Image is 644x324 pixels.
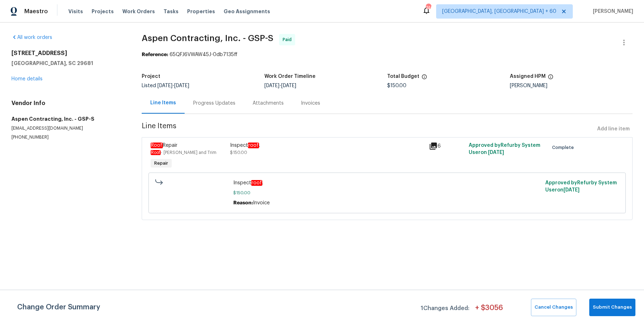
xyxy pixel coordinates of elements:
span: Repair [151,160,171,167]
span: - [PERSON_NAME] and Trim [151,150,216,155]
span: [PERSON_NAME] [590,8,633,15]
div: Attachments [253,100,284,107]
h5: Total Budget [387,74,419,79]
span: The hpm assigned to this work order. [548,74,553,83]
span: Approved by Refurby System User on [545,180,617,193]
h5: [GEOGRAPHIC_DATA], SC 29681 [11,60,125,67]
span: Paid [283,36,294,43]
span: [DATE] [488,150,504,155]
span: Line Items [142,123,594,136]
h5: Project [142,74,160,79]
em: Roof [151,143,163,148]
b: Reference: [142,52,168,57]
span: [GEOGRAPHIC_DATA], [GEOGRAPHIC_DATA] + 60 [442,8,556,15]
span: Work Orders [122,8,155,15]
span: [DATE] [174,83,189,88]
span: Approved by Refurby System User on [469,143,540,155]
h4: Vendor Info [11,100,125,107]
span: Tasks [164,9,179,14]
em: roof [248,143,259,148]
span: $150.00 [387,83,406,88]
div: [PERSON_NAME] [510,83,633,88]
h2: [STREET_ADDRESS] [11,50,125,57]
div: Progress Updates [193,100,235,107]
span: $150.00 [230,150,247,155]
a: Home details [11,76,43,81]
span: Complete [552,144,577,151]
span: Projects [92,8,114,15]
div: 746 [426,4,431,11]
div: 6 [429,142,464,150]
span: Reason: [233,200,253,205]
span: Inspect . [233,179,541,186]
span: Visits [68,8,83,15]
a: All work orders [11,35,52,40]
em: roof [251,180,262,186]
span: Geo Assignments [224,8,270,15]
span: - [157,83,189,88]
span: Aspen Contracting, Inc. - GSP-S [142,34,273,43]
div: 65QFJ6VWAW45J-0db7135ff [142,51,633,58]
span: - [264,83,296,88]
span: [DATE] [264,83,279,88]
div: Inspect . [230,142,425,149]
span: Invoice [253,200,270,205]
p: [PHONE_NUMBER] [11,134,125,140]
div: Line Items [150,99,176,106]
span: [DATE] [157,83,172,88]
span: $150.00 [233,189,541,196]
span: [DATE] [281,83,296,88]
span: Maestro [24,8,48,15]
span: [DATE] [563,188,580,193]
div: Invoices [301,100,320,107]
span: Listed [142,83,189,88]
span: The total cost of line items that have been proposed by Opendoor. This sum includes line items th... [421,74,427,83]
span: Repair [151,143,177,148]
h5: Aspen Contracting, Inc. - GSP-S [11,115,125,123]
h5: Assigned HPM [510,74,546,79]
span: Properties [187,8,215,15]
em: Roof [151,150,161,155]
p: [EMAIL_ADDRESS][DOMAIN_NAME] [11,125,125,131]
h5: Work Order Timeline [264,74,316,79]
